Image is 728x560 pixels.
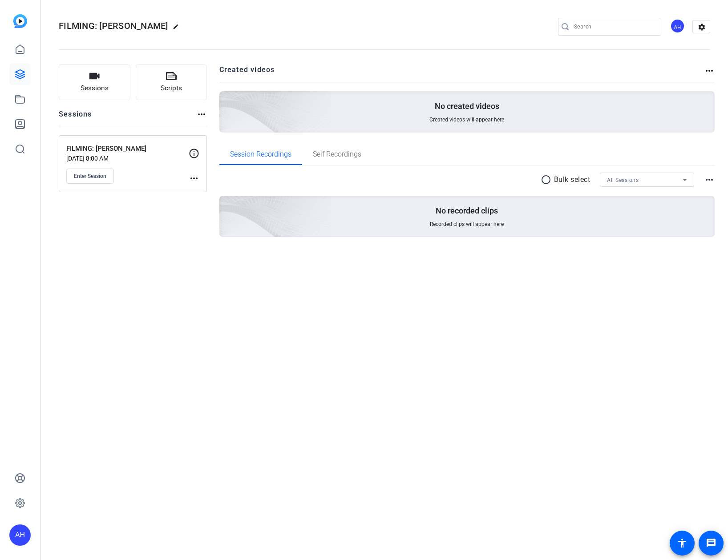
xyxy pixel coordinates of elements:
[554,174,590,185] p: Bulk select
[219,64,704,82] h2: Created videos
[704,174,715,185] mat-icon: more_horiz
[161,83,182,93] span: Scripts
[196,109,207,120] mat-icon: more_horiz
[66,155,189,162] p: [DATE] 8:00 AM
[120,3,332,196] img: Creted videos background
[66,169,114,184] button: Enter Session
[74,173,106,180] span: Enter Session
[607,177,639,183] span: All Sessions
[173,24,183,34] mat-icon: edit
[677,538,688,548] mat-icon: accessibility
[704,65,715,76] mat-icon: more_horiz
[574,21,654,32] input: Search
[436,205,498,216] p: No recorded clips
[120,108,332,301] img: embarkstudio-empty-session.png
[670,19,686,34] ngx-avatar: Addie Hackshaw
[136,64,207,100] button: Scripts
[9,524,31,546] div: AH
[81,83,109,93] span: Sessions
[189,173,199,184] mat-icon: more_horiz
[435,101,499,112] p: No created videos
[313,151,361,158] span: Self Recordings
[59,64,130,100] button: Sessions
[429,116,504,123] span: Created videos will appear here
[230,151,291,158] span: Session Recordings
[670,19,685,33] div: AH
[541,174,554,185] mat-icon: radio_button_unchecked
[59,20,168,31] span: FILMING: [PERSON_NAME]
[693,20,711,34] mat-icon: settings
[66,144,189,154] p: FILMING: [PERSON_NAME]
[59,109,92,126] h2: Sessions
[706,538,716,548] mat-icon: message
[430,221,504,228] span: Recorded clips will appear here
[13,14,27,28] img: blue-gradient.svg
